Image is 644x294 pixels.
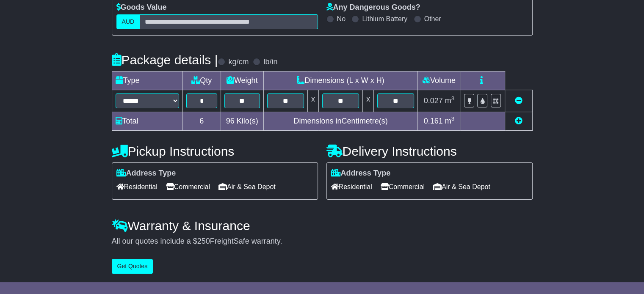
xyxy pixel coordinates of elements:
[307,90,318,112] td: x
[418,71,460,90] td: Volume
[112,219,533,233] h4: Warranty & Insurance
[112,144,318,158] h4: Pickup Instructions
[182,112,221,131] td: 6
[451,95,455,102] sup: 3
[112,259,153,274] button: Get Quotes
[116,180,158,193] span: Residential
[451,115,455,122] sup: 3
[337,15,345,23] label: No
[112,237,533,246] div: All our quotes include a $ FreightSafe warranty.
[221,71,263,90] td: Weight
[381,180,425,193] span: Commercial
[112,71,182,90] td: Type
[116,3,167,12] label: Goods Value
[218,180,276,193] span: Air & Sea Depot
[182,71,221,90] td: Qty
[445,96,455,105] span: m
[515,117,522,125] a: Add new item
[112,112,182,131] td: Total
[197,237,210,245] span: 250
[331,180,372,193] span: Residential
[362,15,407,23] label: Lithium Battery
[221,112,263,131] td: Kilo(s)
[424,96,443,105] span: 0.027
[263,58,277,67] label: lb/in
[433,180,490,193] span: Air & Sea Depot
[226,117,235,125] span: 96
[112,53,218,67] h4: Package details |
[326,3,420,12] label: Any Dangerous Goods?
[363,90,374,112] td: x
[424,117,443,125] span: 0.161
[331,169,391,178] label: Address Type
[228,58,249,67] label: kg/cm
[445,117,455,125] span: m
[263,112,418,131] td: Dimensions in Centimetre(s)
[326,144,533,158] h4: Delivery Instructions
[424,15,441,23] label: Other
[116,169,176,178] label: Address Type
[515,96,522,105] a: Remove this item
[166,180,210,193] span: Commercial
[263,71,418,90] td: Dimensions (L x W x H)
[116,14,140,29] label: AUD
